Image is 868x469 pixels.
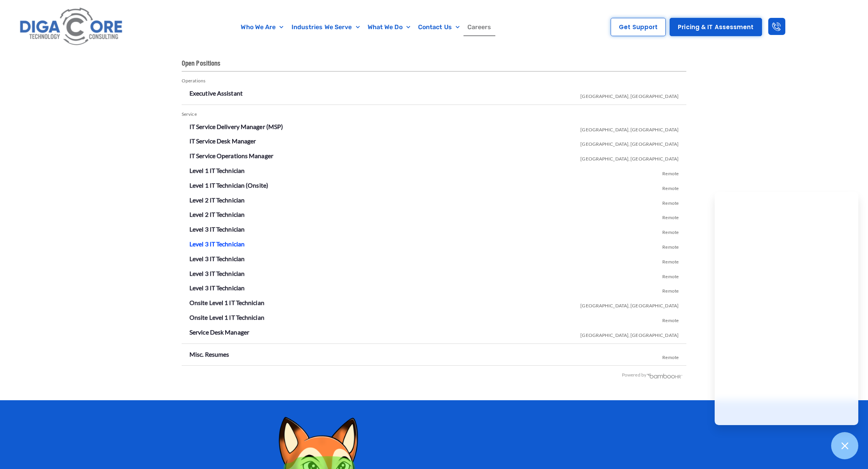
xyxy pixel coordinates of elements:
a: Onsite Level 1 IT Technician [189,299,264,306]
span: Remote [662,194,679,209]
a: IT Service Operations Manager [189,152,273,159]
span: [GEOGRAPHIC_DATA], [GEOGRAPHIC_DATA] [580,297,679,312]
a: Level 1 IT Technician (Onsite) [189,181,268,189]
span: [GEOGRAPHIC_DATA], [GEOGRAPHIC_DATA] [580,135,679,150]
a: Level 3 IT Technician [189,284,245,291]
div: Operations [182,75,686,87]
a: Level 2 IT Technician [189,211,245,218]
a: Level 2 IT Technician [189,196,245,204]
span: Remote [662,253,679,268]
span: [GEOGRAPHIC_DATA], [GEOGRAPHIC_DATA] [580,150,679,165]
a: What We Do [364,18,414,36]
span: Remote [662,209,679,223]
span: Pricing & IT Assessment [678,24,753,30]
span: Remote [662,165,679,180]
h2: Open Positions [182,58,686,72]
div: Powered by [182,370,683,381]
span: [GEOGRAPHIC_DATA], [GEOGRAPHIC_DATA] [580,121,679,136]
img: Digacore logo 1 [17,4,127,50]
iframe: Chatgenie Messenger [715,192,858,425]
a: Executive Assistant [189,89,243,97]
span: Remote [662,223,679,238]
span: Remote [662,312,679,326]
a: Get Support [611,18,666,36]
a: Misc. Resumes [189,350,229,358]
a: IT Service Desk Manager [189,137,256,145]
a: Contact Us [414,18,464,36]
a: Level 3 IT Technician [189,225,245,233]
div: Service [182,109,686,120]
a: Who We Are [237,18,287,36]
span: Remote [662,349,679,363]
span: Remote [662,238,679,253]
a: Level 3 IT Technician [189,240,245,248]
a: IT Service Delivery Manager (MSP) [189,123,283,130]
a: Level 3 IT Technician [189,255,245,262]
a: Careers [464,18,495,36]
span: Remote [662,282,679,297]
span: Remote [662,180,679,194]
span: Remote [662,268,679,282]
a: Service Desk Manager [189,328,249,336]
span: Get Support [619,24,658,30]
img: BambooHR - HR software [646,372,683,378]
a: Pricing & IT Assessment [670,18,762,36]
span: [GEOGRAPHIC_DATA], [GEOGRAPHIC_DATA] [580,87,679,102]
a: Industries We Serve [288,18,364,36]
nav: Menu [169,18,564,36]
a: Level 1 IT Technician [189,167,245,174]
a: Level 3 IT Technician [189,270,245,277]
span: [GEOGRAPHIC_DATA], [GEOGRAPHIC_DATA] [580,326,679,341]
a: Onsite Level 1 IT Technician [189,314,264,321]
